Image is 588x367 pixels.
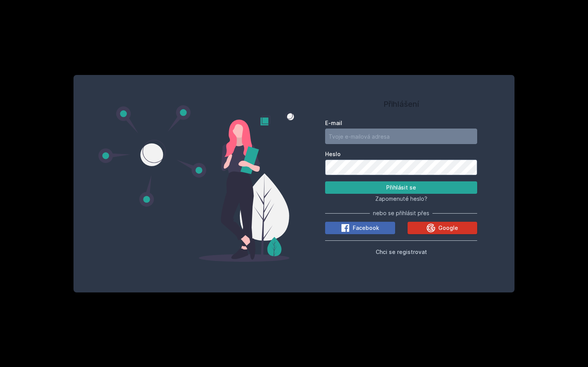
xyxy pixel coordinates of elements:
button: Ne [282,40,310,60]
button: Jasně, jsem pro [314,40,382,60]
h1: Přihlášení [325,98,477,110]
label: E-mail [325,119,477,127]
input: Tvoje e-mailová adresa [325,129,477,144]
span: nebo se přihlásit přes [373,209,429,217]
span: Facebook [353,224,379,232]
span: Chci se registrovat [376,249,427,255]
label: Heslo [325,150,477,158]
button: Google [408,222,478,234]
span: Google [438,224,458,232]
span: Zapomenuté heslo? [375,195,427,202]
button: Chci se registrovat [376,247,427,256]
button: Facebook [325,222,395,234]
img: notification icon [206,9,237,40]
button: Přihlásit se [325,181,477,194]
div: [PERSON_NAME] dostávat tipy ohledně studia, nových testů, hodnocení učitelů a předmětů? [237,9,382,27]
